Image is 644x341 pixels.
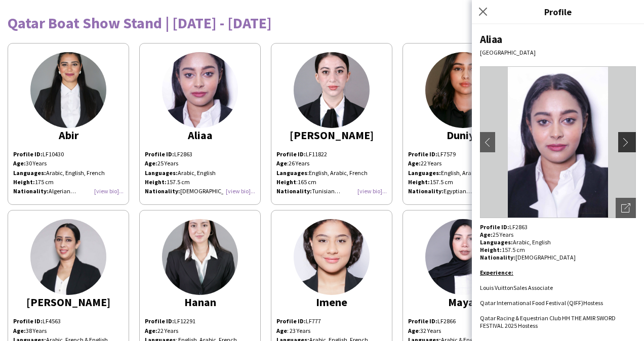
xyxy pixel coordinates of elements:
[480,284,513,291] span: Louis Vuitton
[298,178,316,186] span: 165 cm
[480,246,502,253] strong: Height:
[408,150,518,159] p: LF7579
[276,327,287,334] b: Age
[13,150,124,159] p: LF10430
[13,159,124,196] p: 30 Years Arabic, English, French 175 cm Algerian
[294,219,370,295] img: thumb-167457163963cfef7729a12.jpg
[145,297,255,307] div: Hanan
[408,327,420,334] span: :
[408,150,437,158] strong: Profile ID:
[480,231,636,261] p: 25 Years Arabic, English 157.5 cm [DEMOGRAPHIC_DATA]
[145,159,157,167] strong: Age:
[408,327,419,334] b: Age
[425,52,501,128] img: thumb-3f5721cb-bd9a-49c1-bd8d-44c4a3b8636f.jpg
[472,5,644,18] h3: Profile
[276,159,287,167] b: Age
[145,317,174,325] b: Profile ID:
[294,52,370,128] img: thumb-e3c10a19-f364-457c-bf96-69d5c6b3dafc.jpg
[13,297,124,307] div: [PERSON_NAME]
[13,317,43,325] strong: Profile ID:
[13,159,26,167] strong: Age:
[276,131,387,140] div: [PERSON_NAME]
[480,238,513,246] strong: Languages:
[145,327,157,334] b: Age:
[276,317,387,326] p: LF777
[480,299,583,307] span: Qatar International Food Festival (QIFF)
[309,169,368,177] span: English, Arabic, French
[408,187,444,195] strong: Nationality:
[13,150,43,158] strong: Profile ID:
[276,150,387,168] p: LF11822
[289,159,309,167] span: 26 Years
[145,131,255,140] div: Aliaa
[276,317,306,325] strong: Profile ID:
[162,52,238,128] img: thumb-165579915162b17d6f24db5.jpg
[276,169,309,177] span: :
[513,284,553,291] span: Sales Associate
[13,327,26,334] strong: Age:
[276,159,289,167] span: :
[420,327,441,334] span: 32 Years
[13,178,35,186] strong: Height:
[408,317,518,326] p: LF2866
[583,299,603,307] span: Hostess
[408,131,518,140] div: Duniya
[616,198,636,218] div: Open photos pop-in
[13,187,49,195] strong: Nationality:
[145,150,174,158] strong: Profile ID:
[30,52,106,128] img: thumb-fc3e0976-9115-4af5-98af-bfaaaaa2f1cd.jpg
[480,269,513,276] u: Experience:
[145,178,167,186] strong: Height:
[480,253,515,261] strong: Nationality:
[145,159,255,196] p: 25 Years Arabic, English 157.5 cm [DEMOGRAPHIC_DATA]
[8,15,636,30] div: Qatar Boat Show Stand | [DATE] - [DATE]
[408,297,518,307] div: Mayar
[13,131,124,140] div: Abir
[408,159,421,167] strong: Age:
[480,49,636,56] div: [GEOGRAPHIC_DATA]
[162,219,238,295] img: thumb-5b96b244-b851-4c83-a1a2-d1307e99b29f.jpg
[276,178,296,186] b: Height
[276,187,387,196] p: Tunisian
[408,317,437,325] strong: Profile ID:
[13,169,46,177] strong: Languages:
[276,297,387,307] div: Imene
[276,150,306,158] strong: Profile ID:
[480,66,636,218] img: Crew avatar or photo
[30,219,106,295] img: thumb-9b6fd660-ba35-4b88-a194-5e7aedc5b98e.png
[480,223,636,231] p: LF2863
[480,314,636,329] li: Qatar Racing & Equestrian Club HH THE AMIR SWORD FESTIVAL 2025 Hostess
[480,32,636,46] div: Aliaa
[408,159,518,196] p: 22 Years English, Arabic 157.5 cm Egyptian
[145,150,255,159] p: LF2863
[425,219,501,295] img: thumb-35d2da39-8be6-4824-85cb-2cf367f06589.png
[13,317,124,326] p: LF4563
[480,231,493,238] strong: Age:
[408,169,441,177] strong: Languages:
[276,169,307,177] b: Languages
[145,187,180,195] strong: Nationality:
[276,178,298,186] span: :
[480,223,509,231] strong: Profile ID:
[145,317,255,326] p: LF12291
[145,169,178,177] strong: Languages:
[408,178,430,186] strong: Height:
[276,187,312,195] strong: Nationality:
